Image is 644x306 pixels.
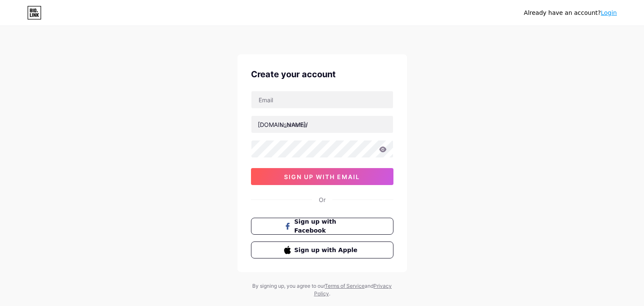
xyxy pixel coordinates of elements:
[294,246,360,255] span: Sign up with Apple
[251,218,393,235] button: Sign up with Facebook
[319,195,326,204] div: Or
[601,9,617,16] a: Login
[251,168,393,185] button: sign up with email
[294,217,360,235] span: Sign up with Facebook
[258,120,308,129] div: [DOMAIN_NAME]/
[325,283,365,289] a: Terms of Service
[250,282,394,298] div: By signing up, you agree to our and .
[284,173,360,180] span: sign up with email
[251,116,393,133] input: username
[251,68,393,81] div: Create your account
[524,8,617,17] div: Already have an account?
[251,241,393,258] button: Sign up with Apple
[251,91,393,108] input: Email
